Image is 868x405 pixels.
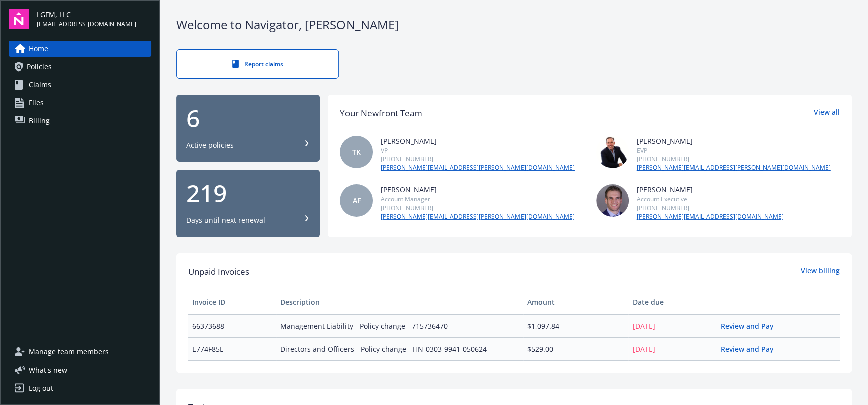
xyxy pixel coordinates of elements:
[353,195,361,206] span: AF
[9,9,29,29] img: navigator-logo.svg
[381,184,575,195] div: [PERSON_NAME]
[29,95,44,111] span: Files
[280,344,519,354] span: Directors and Officers - Policy change - HN-0303-9941-050624
[596,184,629,217] img: photo
[637,136,831,146] div: [PERSON_NAME]
[801,265,840,278] a: View billing
[9,77,151,93] a: Claims
[29,41,48,57] span: Home
[637,146,831,155] div: EVP
[637,195,784,203] div: Account Executive
[9,113,151,129] a: Billing
[9,95,151,111] a: Files
[628,314,717,337] td: [DATE]
[381,136,575,146] div: [PERSON_NAME]
[721,321,781,331] a: Review and Pay
[188,314,276,337] td: 66373688
[197,60,318,68] div: Report claims
[523,337,629,360] td: $529.00
[37,9,151,29] button: LGFM, LLC[EMAIL_ADDRESS][DOMAIN_NAME]
[721,344,781,354] a: Review and Pay
[628,337,717,360] td: [DATE]
[9,344,151,360] a: Manage team members
[523,314,629,337] td: $1,097.84
[381,212,575,221] a: [PERSON_NAME][EMAIL_ADDRESS][PERSON_NAME][DOMAIN_NAME]
[29,380,53,396] div: Log out
[381,204,575,212] div: [PHONE_NUMBER]
[29,113,50,129] span: Billing
[637,184,784,195] div: [PERSON_NAME]
[176,16,852,33] div: Welcome to Navigator , [PERSON_NAME]
[188,337,276,360] td: E774F85E
[29,77,51,93] span: Claims
[188,265,249,278] span: Unpaid Invoices
[523,290,629,314] th: Amount
[188,290,276,314] th: Invoice ID
[340,107,422,120] div: Your Newfront Team
[381,163,575,172] a: [PERSON_NAME][EMAIL_ADDRESS][PERSON_NAME][DOMAIN_NAME]
[186,140,234,150] div: Active policies
[637,155,831,163] div: [PHONE_NUMBER]
[29,344,109,360] span: Manage team members
[29,365,67,375] span: What ' s new
[276,290,523,314] th: Description
[596,136,629,168] img: photo
[176,170,320,237] button: 219Days until next renewal
[186,215,265,225] div: Days until next renewal
[637,212,784,221] a: [PERSON_NAME][EMAIL_ADDRESS][DOMAIN_NAME]
[381,146,575,155] div: VP
[37,20,136,29] span: [EMAIL_ADDRESS][DOMAIN_NAME]
[9,41,151,57] a: Home
[37,9,136,20] span: LGFM, LLC
[628,290,717,314] th: Date due
[381,155,575,163] div: [PHONE_NUMBER]
[9,59,151,75] a: Policies
[637,204,784,212] div: [PHONE_NUMBER]
[381,195,575,203] div: Account Manager
[352,147,361,157] span: TK
[814,107,840,120] a: View all
[186,106,310,130] div: 6
[186,181,310,205] div: 219
[280,321,519,331] span: Management Liability - Policy change - 715736470
[176,49,339,79] a: Report claims
[27,59,52,75] span: Policies
[637,163,831,172] a: [PERSON_NAME][EMAIL_ADDRESS][PERSON_NAME][DOMAIN_NAME]
[9,365,83,375] button: What's new
[176,95,320,162] button: 6Active policies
